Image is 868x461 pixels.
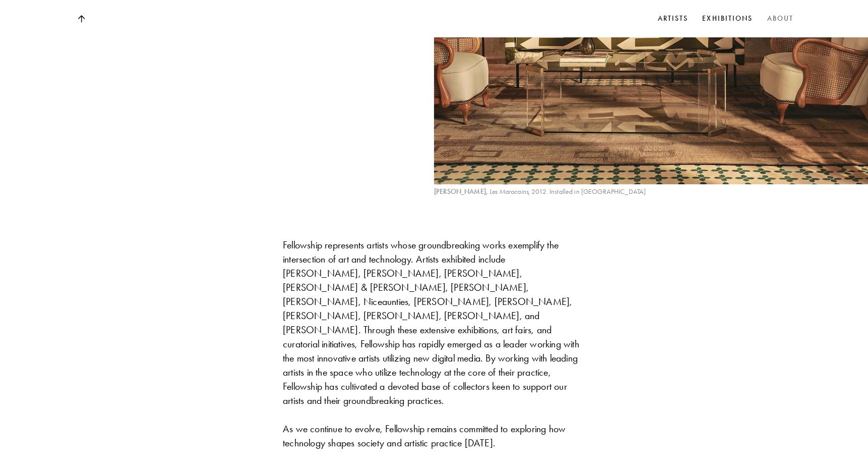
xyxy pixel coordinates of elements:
i: Les Marocains [489,187,528,196]
img: Top [78,15,85,23]
p: , 2012. Installed in [GEOGRAPHIC_DATA] [434,186,868,197]
a: Artists [656,11,691,26]
a: About [765,11,796,26]
b: [PERSON_NAME], [434,187,488,196]
a: Exhibitions [700,11,755,26]
div: Fellowship represents artists whose groundbreaking works exemplify the intersection of art and te... [283,238,585,450]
